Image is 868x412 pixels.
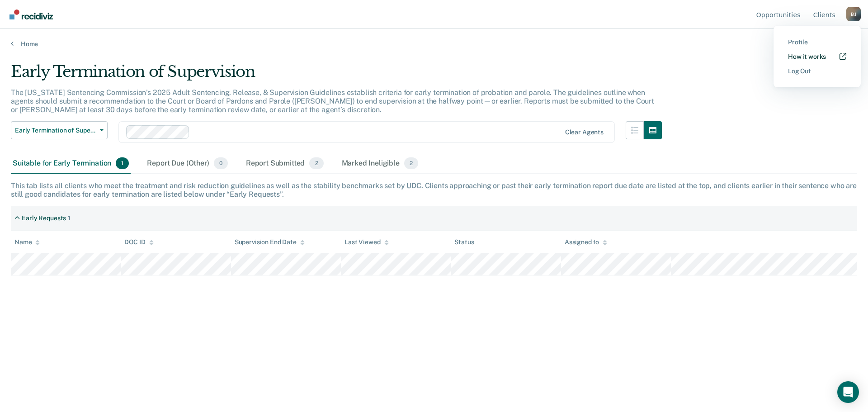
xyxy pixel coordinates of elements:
[14,238,40,246] div: Name
[15,127,96,134] span: Early Termination of Supervision
[124,238,153,246] div: DOC ID
[774,26,861,87] div: Profile menu
[788,53,846,61] a: How it works
[244,154,325,174] div: Report Submitted2
[11,121,108,139] button: Early Termination of Supervision
[214,157,228,169] span: 0
[404,157,418,169] span: 2
[837,381,859,403] div: Open Intercom Messenger
[565,128,604,136] div: Clear agents
[22,214,66,222] div: Early Requests
[11,154,131,174] div: Suitable for Early Termination1
[11,211,74,226] div: Early Requests1
[846,7,861,21] button: Profile dropdown button
[11,40,857,48] a: Home
[68,214,71,222] div: 1
[788,67,846,75] a: Log Out
[145,154,229,174] div: Report Due (Other)0
[565,238,607,246] div: Assigned to
[788,38,846,46] a: Profile
[846,7,861,21] div: B J
[9,9,53,19] img: Recidiviz
[11,62,662,88] div: Early Termination of Supervision
[11,181,857,199] div: This tab lists all clients who meet the treatment and risk reduction guidelines as well as the st...
[11,88,654,114] p: The [US_STATE] Sentencing Commission’s 2025 Adult Sentencing, Release, & Supervision Guidelines e...
[340,154,420,174] div: Marked Ineligible2
[454,238,474,246] div: Status
[116,157,129,169] span: 1
[309,157,323,169] span: 2
[344,238,388,246] div: Last Viewed
[235,238,305,246] div: Supervision End Date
